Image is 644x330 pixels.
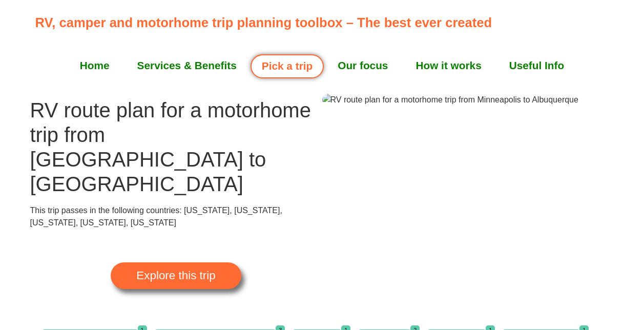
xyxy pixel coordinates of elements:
h1: RV route plan for a motorhome trip from [GEOGRAPHIC_DATA] to [GEOGRAPHIC_DATA] [30,98,322,196]
a: Home [66,53,123,78]
a: Services & Benefits [123,53,251,78]
a: Pick a trip [251,54,324,78]
p: RV, camper and motorhome trip planning toolbox – The best ever created [35,13,615,32]
a: Useful Info [495,53,578,78]
a: Explore this trip [111,262,241,289]
span: Explore this trip [136,270,215,281]
a: Our focus [324,53,402,78]
img: RV route plan for a motorhome trip from Minneapolis to Albuquerque [322,94,578,106]
a: How it works [402,53,495,78]
span: This trip passes in the following countries: [US_STATE], [US_STATE], [US_STATE], [US_STATE], [US_... [30,206,282,227]
nav: Menu [35,53,609,78]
